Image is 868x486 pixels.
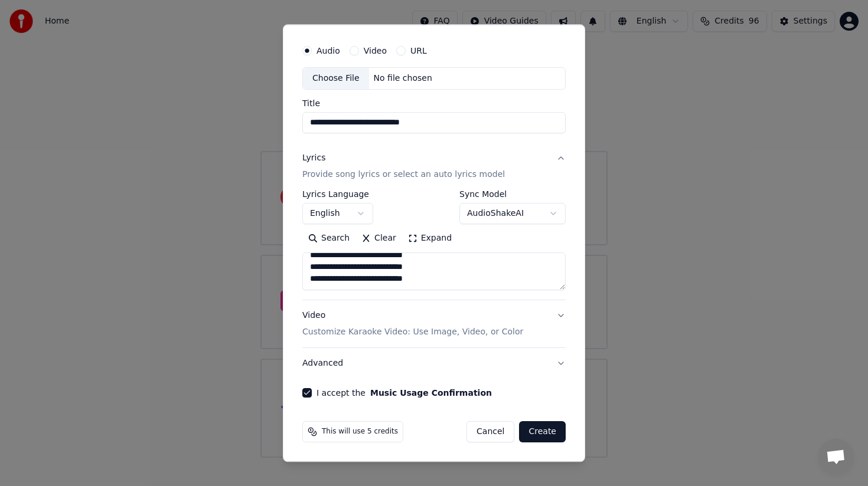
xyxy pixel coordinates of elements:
label: Sync Model [459,190,566,198]
label: Audio [316,47,340,55]
div: No file chosen [369,73,437,84]
p: Customize Karaoke Video: Use Image, Video, or Color [302,326,523,338]
button: Cancel [466,421,514,442]
button: LyricsProvide song lyrics or select an auto lyrics model [302,143,566,190]
div: Lyrics [302,152,325,164]
p: Provide song lyrics or select an auto lyrics model [302,169,505,180]
label: URL [410,47,427,55]
label: I accept the [316,389,492,397]
span: This will use 5 credits [322,427,398,436]
button: Clear [355,229,402,248]
div: Video [302,310,523,338]
button: Create [519,421,566,442]
div: LyricsProvide song lyrics or select an auto lyrics model [302,190,566,300]
button: Expand [402,229,458,248]
div: Choose File [303,68,369,89]
label: Title [302,99,566,107]
label: Lyrics Language [302,190,373,198]
button: Advanced [302,348,566,379]
button: Search [302,229,355,248]
button: I accept the [370,389,492,397]
button: VideoCustomize Karaoke Video: Use Image, Video, or Color [302,300,566,347]
label: Video [364,47,387,55]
